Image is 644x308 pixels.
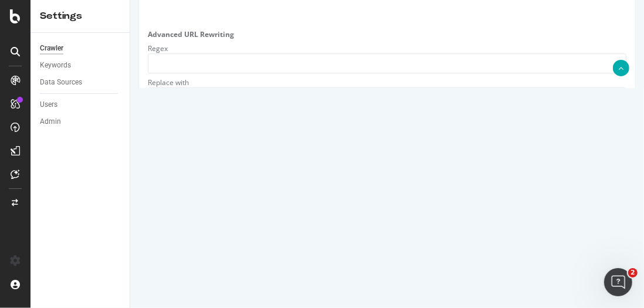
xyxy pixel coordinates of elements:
div: Users [40,99,57,111]
div: Data Sources [40,76,82,89]
a: Users [40,99,121,111]
div: Keywords [40,59,71,72]
label: Replace with [18,73,59,87]
label: Advanced URL Rewriting [9,25,113,39]
iframe: Intercom live chat [604,268,632,296]
div: Crawler [40,42,63,55]
a: Data Sources [40,76,121,89]
a: Crawler [40,42,121,55]
span: 2 [628,268,638,277]
a: Keywords [40,59,121,72]
div: Settings [40,9,120,23]
a: Admin [40,116,121,128]
div: Admin [40,116,61,128]
label: Regex [18,39,38,53]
